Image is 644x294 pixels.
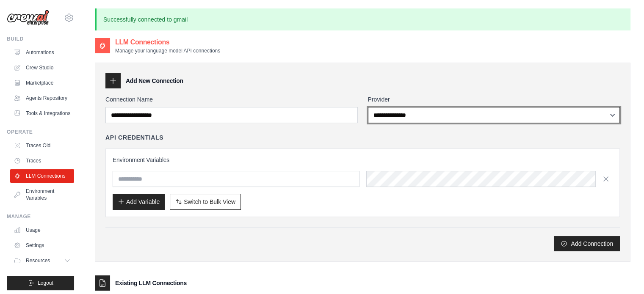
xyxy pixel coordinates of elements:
[10,154,74,168] a: Traces
[10,139,74,152] a: Traces Old
[10,61,74,74] a: Crew Studio
[10,239,74,252] a: Settings
[126,77,183,85] h3: Add New Connection
[115,47,220,54] p: Manage your language model API connections
[10,223,74,237] a: Usage
[10,169,74,183] a: LLM Connections
[368,95,620,104] label: Provider
[115,279,187,287] h3: Existing LLM Connections
[38,280,53,286] span: Logout
[115,37,220,47] h2: LLM Connections
[7,213,74,220] div: Manage
[7,10,49,26] img: Logo
[7,276,74,290] button: Logout
[26,257,50,264] span: Resources
[7,36,74,42] div: Build
[105,133,163,142] h4: API Credentials
[554,236,620,251] button: Add Connection
[105,95,358,104] label: Connection Name
[10,184,74,205] a: Environment Variables
[113,156,613,164] h3: Environment Variables
[170,194,241,210] button: Switch to Bulk View
[10,107,74,120] a: Tools & Integrations
[7,129,74,135] div: Operate
[184,198,235,206] span: Switch to Bulk View
[10,254,74,267] button: Resources
[10,91,74,105] a: Agents Repository
[113,194,165,210] button: Add Variable
[10,46,74,59] a: Automations
[95,8,630,30] p: Successfully connected to gmail
[10,76,74,90] a: Marketplace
